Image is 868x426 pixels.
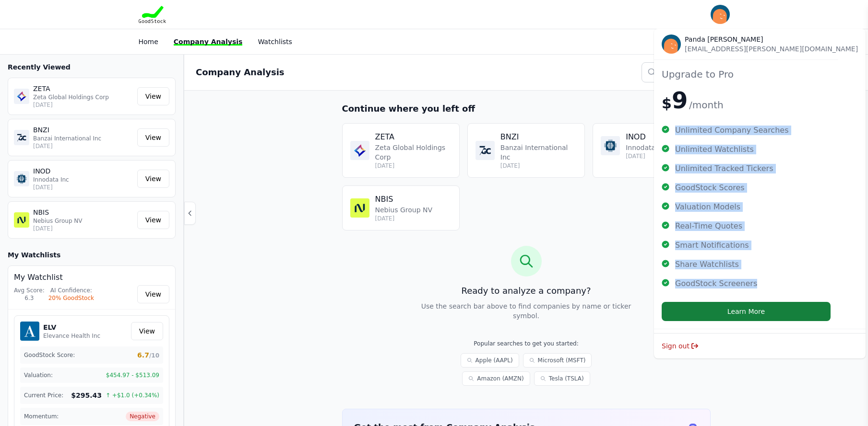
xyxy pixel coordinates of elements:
[675,241,749,250] span: Smart Notifications
[419,301,634,321] p: Use the search bar above to find companies by name or ticker symbol.
[662,35,681,54] img: invitee
[137,211,169,229] a: View
[258,38,292,46] a: Watchlists
[375,205,433,215] p: Nebius Group NV
[711,5,730,24] img: invitee
[689,98,724,112] span: /month
[14,212,29,228] img: NBIS
[675,164,773,173] span: Unlimited Tracked Tickers
[24,413,59,420] span: Momentum:
[342,102,711,115] h3: Continue where you left off
[626,152,667,160] p: [DATE]
[33,217,133,225] p: Nebius Group NV
[8,62,176,72] h3: Recently Viewed
[342,185,460,230] a: NBIS NBIS Nebius Group NV [DATE]
[149,352,159,359] span: /10
[139,38,158,46] a: Home
[24,391,63,399] span: Current Price:
[375,162,452,170] p: [DATE]
[137,87,169,105] a: View
[71,391,102,400] span: $295.43
[476,141,495,160] img: BNZI
[467,123,585,178] a: BNZI BNZI Banzai International Inc [DATE]
[523,353,592,368] a: Microsoft (MSFT)
[500,162,577,170] p: [DATE]
[33,176,133,184] p: Innodata Inc
[33,101,133,109] p: [DATE]
[43,322,100,332] h5: ELV
[14,89,29,104] img: ZETA
[33,84,133,93] p: ZETA
[601,136,620,155] img: INOD
[126,412,159,421] span: Negative
[500,143,577,162] p: Banzai International Inc
[375,143,452,162] p: Zeta Global Holdings Corp
[375,215,433,222] p: [DATE]
[427,340,626,347] p: Popular searches to get you started:
[675,126,788,135] span: Unlimited Company Searches
[20,322,39,341] img: ELV
[8,250,60,260] h3: My Watchlists
[685,44,858,54] span: [EMAIL_ADDRESS][PERSON_NAME][DOMAIN_NAME]
[593,123,710,178] a: INOD INOD Innodata Inc [DATE]
[33,207,133,217] p: NBIS
[500,131,577,143] h4: BNZI
[685,35,858,44] span: Panda [PERSON_NAME]
[106,371,159,379] span: $454.97 - $513.09
[350,141,369,160] img: ZETA
[462,371,530,386] a: Amazon (AMZN)
[24,351,75,359] span: GoodStock Score:
[350,198,369,218] img: NBIS
[375,131,452,143] h4: ZETA
[461,353,519,368] a: Apple (AAPL)
[675,260,739,269] span: Share Watchlists
[48,294,94,302] div: 20% GoodStock
[131,322,163,340] a: View
[174,38,243,46] a: Company Analysis
[626,131,667,143] h4: INOD
[675,145,754,154] span: Unlimited Watchlists
[33,135,133,142] p: Banzai International Inc
[14,130,29,145] img: BNZI
[675,221,742,231] span: Real-Time Quotes
[33,142,133,150] p: [DATE]
[137,128,169,147] a: View
[106,391,159,399] span: ↑ +$1.0 (+0.34%)
[48,287,94,294] div: AI Confidence:
[662,302,831,321] button: Learn More
[662,68,831,81] h5: Upgrade to Pro
[24,371,53,379] span: Valuation:
[375,194,433,205] h4: NBIS
[675,202,740,212] span: Valuation Models
[33,125,133,135] p: BNZI
[33,225,133,232] p: [DATE]
[196,66,285,79] h2: Company Analysis
[675,279,757,288] span: GoodStock Screeners
[33,184,133,191] p: [DATE]
[43,332,100,340] p: Elevance Health Inc
[675,183,745,193] span: GoodStock Scores
[33,93,133,101] p: Zeta Global Holdings Corp
[672,89,687,112] span: 9
[662,95,672,112] span: $
[342,123,460,178] a: ZETA ZETA Zeta Global Holdings Corp [DATE]
[139,6,166,23] img: Goodstock Logo
[534,371,590,386] a: Tesla (TSLA)
[662,341,690,351] button: Sign out
[33,166,133,176] p: INOD
[14,272,169,283] h4: My Watchlist
[14,171,29,186] img: INOD
[626,143,667,152] p: Innodata Inc
[137,350,159,360] span: 6.7
[137,170,169,188] a: View
[14,287,45,294] div: Avg Score:
[14,294,45,302] div: 6.3
[342,284,711,298] h3: Ready to analyze a company?
[137,285,169,303] a: View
